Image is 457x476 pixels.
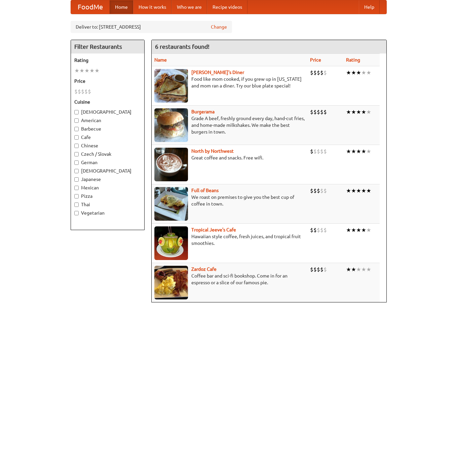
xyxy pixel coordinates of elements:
[81,88,84,95] li: $
[74,125,141,132] label: Barbecue
[74,193,141,199] label: Pizza
[317,266,320,273] li: $
[361,226,366,234] li: ★
[191,227,236,232] a: Tropical Jeeve's Cafe
[320,108,323,116] li: $
[356,148,361,155] li: ★
[84,67,89,74] li: ★
[74,110,79,114] input: [DEMOGRAPHIC_DATA]
[74,142,141,149] label: Chinese
[323,266,327,273] li: $
[74,57,141,64] h5: Rating
[310,108,313,116] li: $
[346,108,351,116] li: ★
[361,266,366,273] li: ★
[310,57,321,63] a: Price
[74,211,79,215] input: Vegetarian
[154,187,188,221] img: beans.jpg
[191,188,219,193] a: Full of Beans
[191,148,234,154] b: North by Northwest
[74,117,141,124] label: American
[356,266,361,273] li: ★
[74,201,141,208] label: Thai
[366,226,371,234] li: ★
[74,144,79,148] input: Chinese
[154,154,305,161] p: Great coffee and snacks. Free wifi.
[71,40,144,53] h4: Filter Restaurants
[346,266,351,273] li: ★
[310,266,313,273] li: $
[320,226,323,234] li: $
[313,187,317,194] li: $
[366,108,371,116] li: ★
[351,69,356,76] li: ★
[356,108,361,116] li: ★
[74,109,141,115] label: [DEMOGRAPHIC_DATA]
[154,76,305,89] p: Food like mom cooked, if you grew up in [US_STATE] and mom ran a diner. Try our blue plate special!
[74,176,141,183] label: Japanese
[366,69,371,76] li: ★
[74,134,141,141] label: Cafe
[323,108,327,116] li: $
[154,272,305,286] p: Coffee bar and sci-fi bookshop. Come in for an espresso or a slice of our famous pie.
[361,187,366,194] li: ★
[74,135,79,140] input: Cafe
[154,194,305,207] p: We roast on premises to give you the best cup of coffee in town.
[310,226,313,234] li: $
[366,187,371,194] li: ★
[361,69,366,76] li: ★
[346,69,351,76] li: ★
[110,0,133,14] a: Home
[74,160,79,165] input: German
[361,148,366,155] li: ★
[133,0,172,14] a: How it works
[317,226,320,234] li: $
[74,99,141,105] h5: Cuisine
[74,203,79,207] input: Thai
[317,108,320,116] li: $
[351,108,356,116] li: ★
[74,151,141,157] label: Czech / Slovak
[89,67,94,74] li: ★
[79,67,84,74] li: ★
[155,43,210,50] ng-pluralize: 6 restaurants found!
[88,88,91,95] li: $
[320,266,323,273] li: $
[74,67,79,74] li: ★
[356,226,361,234] li: ★
[74,152,79,156] input: Czech / Slovak
[366,266,371,273] li: ★
[351,187,356,194] li: ★
[211,24,227,30] a: Change
[154,115,305,135] p: Grade A beef, freshly ground every day, hand-cut fries, and home-made milkshakes. We make the bes...
[74,118,79,123] input: American
[356,69,361,76] li: ★
[71,0,110,14] a: FoodMe
[154,108,188,142] img: burgerama.jpg
[74,168,141,174] label: [DEMOGRAPHIC_DATA]
[346,226,351,234] li: ★
[154,69,188,103] img: sallys.jpg
[313,226,317,234] li: $
[154,233,305,247] p: Hawaiian style coffee, fresh juices, and tropical fruit smoothies.
[191,266,217,272] a: Zardoz Cafe
[191,109,215,114] a: Burgerama
[172,0,207,14] a: Who we are
[191,70,244,75] a: [PERSON_NAME]'s Diner
[78,88,81,95] li: $
[310,69,313,76] li: $
[313,148,317,155] li: $
[361,108,366,116] li: ★
[154,57,167,63] a: Name
[366,148,371,155] li: ★
[320,148,323,155] li: $
[346,57,360,63] a: Rating
[323,148,327,155] li: $
[74,78,141,84] h5: Price
[207,0,247,14] a: Recipe videos
[320,69,323,76] li: $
